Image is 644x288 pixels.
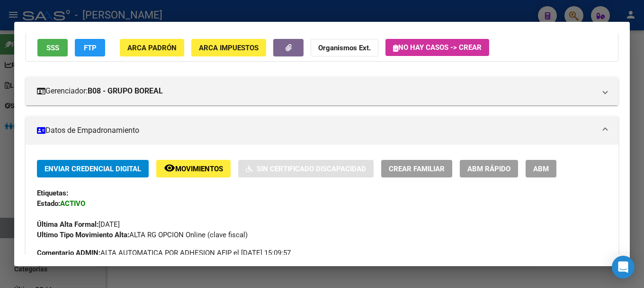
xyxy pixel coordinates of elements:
span: Movimientos [175,165,223,173]
mat-icon: remove_red_eye [164,162,175,174]
button: ARCA Impuestos [191,39,266,56]
button: Crear Familiar [381,160,452,177]
span: ABM Rápido [467,165,510,173]
button: Sin Certificado Discapacidad [238,160,374,177]
button: ABM Rápido [460,160,518,177]
span: FTP [84,44,97,52]
strong: Ultimo Tipo Movimiento Alta: [37,231,129,239]
button: No hay casos -> Crear [385,39,489,56]
span: Sin Certificado Discapacidad [257,165,366,173]
mat-panel-title: Datos de Empadronamiento [37,125,596,136]
button: Enviar Credencial Digital [37,160,149,177]
span: No hay casos -> Crear [393,43,482,52]
span: ARCA Impuestos [199,44,259,52]
span: Enviar Credencial Digital [45,165,141,173]
span: ALTA RG OPCION Online (clave fiscal) [37,231,248,239]
mat-expansion-panel-header: Gerenciador:B08 - GRUPO BOREAL [26,77,618,105]
div: Open Intercom Messenger [612,256,635,279]
span: ALTA AUTOMATICA POR ADHESION AFIP el [DATE] 15:09:57 [37,248,291,258]
span: SSS [46,44,59,52]
button: Movimientos [156,160,231,177]
mat-panel-title: Gerenciador: [37,85,596,97]
span: ABM [533,165,549,173]
button: FTP [75,39,105,56]
span: [DATE] [37,220,120,229]
strong: Etiquetas: [37,189,68,197]
mat-expansion-panel-header: Datos de Empadronamiento [26,116,618,145]
span: Crear Familiar [389,165,445,173]
button: Organismos Ext. [311,39,378,56]
strong: ACTIVO [60,199,85,208]
button: ARCA Padrón [120,39,184,56]
button: SSS [37,39,68,56]
strong: Estado: [37,199,60,208]
strong: Última Alta Formal: [37,220,98,229]
span: ARCA Padrón [127,44,177,52]
strong: Comentario ADMIN: [37,249,100,257]
strong: Organismos Ext. [318,44,371,52]
strong: B08 - GRUPO BOREAL [88,85,163,97]
button: ABM [526,160,556,177]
